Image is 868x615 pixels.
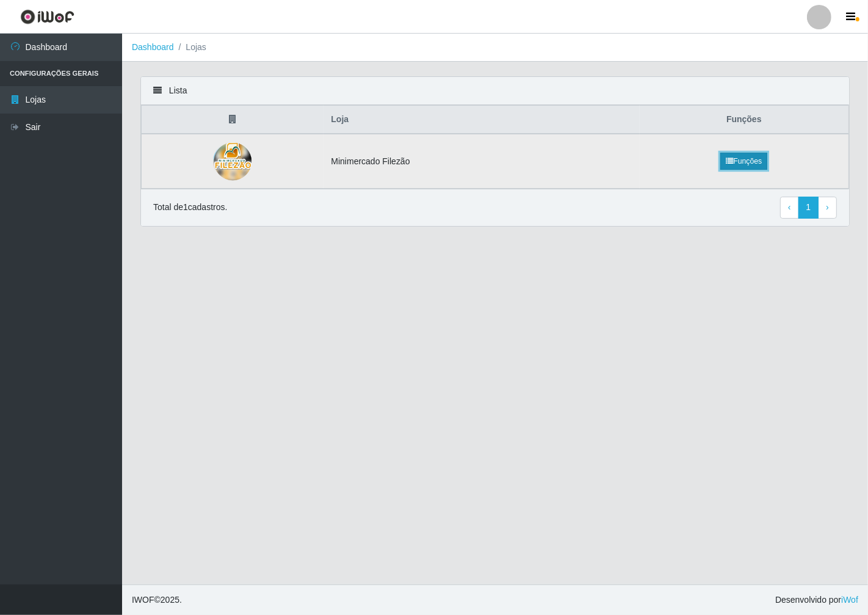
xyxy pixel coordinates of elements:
[174,41,206,54] li: Lojas
[780,197,799,219] a: Previous
[780,197,837,219] nav: pagination
[324,134,639,189] td: Minimercado Filezão
[775,594,858,606] span: Desenvolvido por
[788,202,791,212] span: ‹
[213,142,253,181] img: Minimercado Filezão
[720,153,767,170] a: Funções
[798,197,819,219] a: 1
[640,106,849,134] th: Funções
[132,594,182,606] span: © 2025 .
[153,201,227,214] p: Total de 1 cadastros.
[826,202,829,212] span: ›
[132,595,154,605] span: IWOF
[324,106,639,134] th: Loja
[841,595,858,605] a: iWof
[132,42,174,52] a: Dashboard
[122,34,868,62] nav: breadcrumb
[20,9,74,24] img: CoreUI Logo
[818,197,837,219] a: Next
[141,77,849,105] div: Lista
